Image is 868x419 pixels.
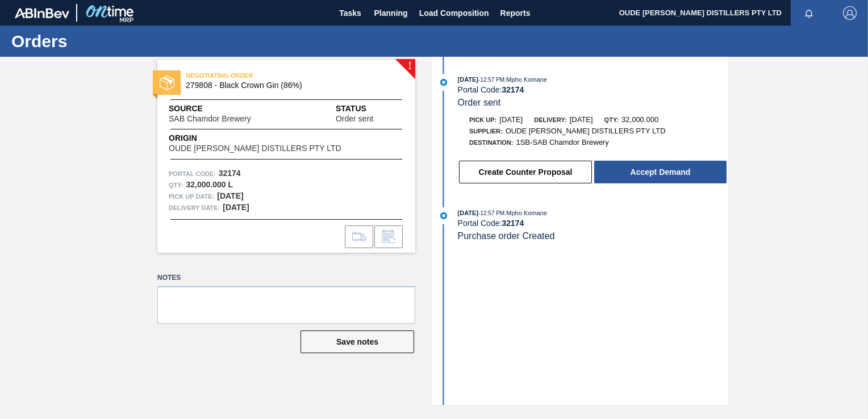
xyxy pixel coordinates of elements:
[500,6,531,20] span: Reports
[169,168,216,179] span: Portal Code:
[516,138,608,146] span: 1SB-SAB Chamdor Brewery
[217,191,243,200] strong: [DATE]
[458,209,478,216] span: [DATE]
[469,128,503,135] span: Supplier:
[506,127,666,135] span: OUDE [PERSON_NAME] DISTILLERS PTY LTD
[160,76,174,90] img: status
[186,180,233,189] strong: 32,000.000 L
[594,161,727,183] button: Accept Demand
[374,225,403,248] div: Inform order change
[504,76,547,83] span: : Mpho Komane
[791,5,827,21] button: Notifications
[157,270,415,286] label: Notes
[374,6,408,20] span: Planning
[469,116,496,123] span: Pick up:
[15,8,69,18] img: TNhmsLtSVTkK8tSr43FrP2fwEKptu5GPRR3wAAAABJRU5ErkJggg==
[169,191,214,202] span: Pick up Date:
[843,6,857,20] img: Logout
[223,203,249,212] strong: [DATE]
[219,169,241,178] strong: 32174
[478,210,504,216] span: - 12:57 PM
[336,115,373,123] span: Order sent
[570,115,593,124] span: [DATE]
[604,116,619,123] span: Qty:
[478,77,504,83] span: - 12:57 PM
[345,225,373,248] div: Go to Load Composition
[186,81,392,90] span: 279808 - Black Crown Gin (86%)
[169,202,220,213] span: Delivery Date:
[504,209,547,216] span: : Mpho Komane
[458,85,728,94] div: Portal Code:
[169,115,251,123] span: SAB Chamdor Brewery
[469,139,513,146] span: Destination:
[169,103,285,115] span: Source
[621,115,658,124] span: 32,000.000
[169,179,183,191] span: Qty :
[534,116,566,123] span: Delivery:
[169,144,341,153] span: OUDE [PERSON_NAME] DISTILLERS PTY LTD
[11,35,213,48] h1: Orders
[502,85,524,94] strong: 32174
[419,6,489,20] span: Load Composition
[301,330,414,353] button: Save notes
[336,103,404,115] span: Status
[499,115,523,124] span: [DATE]
[459,161,592,183] button: Create Counter Proposal
[169,132,369,144] span: Origin
[440,212,447,219] img: atual
[458,219,728,228] div: Portal Code:
[186,70,345,81] span: NEGOTIATING ORDER
[502,219,524,228] strong: 32174
[338,6,363,20] span: Tasks
[458,76,478,83] span: [DATE]
[440,79,447,86] img: atual
[458,98,501,107] span: Order sent
[458,231,555,241] span: Purchase order Created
